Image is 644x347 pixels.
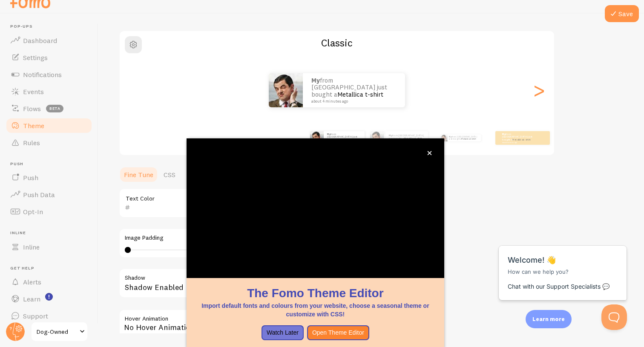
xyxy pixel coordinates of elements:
a: Metallica t-shirt [512,138,531,141]
p: from [GEOGRAPHIC_DATA] just bought a [449,135,477,141]
label: Image Padding [125,234,368,242]
span: Push [10,161,93,167]
span: Rules [23,138,40,147]
button: close, [425,149,434,158]
p: from [GEOGRAPHIC_DATA] just bought a [502,132,536,143]
h2: Classic [120,36,554,49]
strong: My [311,76,320,84]
a: Theme [5,117,93,134]
strong: My [449,135,452,138]
div: Next slide [534,60,544,121]
span: Dashboard [23,36,57,45]
a: Metallica t-shirt [404,136,422,140]
img: Fomo [269,73,303,107]
p: from [GEOGRAPHIC_DATA] just bought a [311,77,397,103]
img: Fomo [370,131,384,145]
a: Metallica t-shirt [337,90,383,98]
span: Push [23,173,38,182]
a: Push [5,169,93,186]
a: Fine Tune [119,166,158,183]
p: from [GEOGRAPHIC_DATA] just bought a [327,132,361,143]
a: Metallica t-shirt [337,138,356,141]
h1: The Fomo Theme Editor [197,285,434,301]
span: Theme [23,121,44,130]
a: Metallica t-shirt [461,138,476,140]
button: Watch Later [262,325,304,341]
span: Flows [23,104,41,113]
a: Support [5,307,93,324]
a: Notifications [5,66,93,83]
span: Notifications [23,70,62,79]
span: Dog-Owned [37,327,77,337]
a: Events [5,83,93,100]
a: Alerts [5,273,93,290]
a: Dog-Owned [31,321,88,342]
p: Import default fonts and colours from your website, choose a seasonal theme or customize with CSS! [197,301,434,318]
a: Inline [5,238,93,255]
a: Settings [5,49,93,66]
div: No Hover Animation [119,309,374,339]
span: Inline [10,230,93,236]
a: Push Data [5,186,93,203]
span: Events [23,87,44,96]
div: Learn more [526,310,572,328]
a: Learn [5,290,93,307]
span: Opt-In [23,207,43,216]
span: Inline [23,243,40,251]
small: about 4 minutes ago [502,141,535,143]
span: Learn [23,295,40,303]
span: Get Help [10,266,93,271]
a: Flows beta [5,100,93,117]
span: Support [23,312,48,320]
p: Learn more [532,315,565,323]
small: about 4 minutes ago [311,99,394,103]
span: Alerts [23,278,41,286]
svg: <p>Watch New Feature Tutorials!</p> [45,293,53,301]
strong: My [502,132,506,136]
a: Dashboard [5,32,93,49]
span: beta [46,105,63,112]
iframe: Help Scout Beacon - Messages and Notifications [494,224,632,304]
iframe: Help Scout Beacon - Open [601,304,627,330]
span: Push Data [23,190,55,199]
span: Pop-ups [10,24,93,29]
a: Rules [5,134,93,151]
a: CSS [158,166,181,183]
img: Fomo [310,131,324,145]
p: from [GEOGRAPHIC_DATA] just bought a [389,134,425,142]
strong: My [327,132,331,136]
span: Settings [23,53,48,62]
a: Opt-In [5,203,93,220]
div: Shadow Enabled [119,268,374,299]
strong: My [389,134,392,137]
button: Save [605,5,639,22]
button: Open Theme Editor [307,325,369,341]
img: Fomo [440,135,447,141]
